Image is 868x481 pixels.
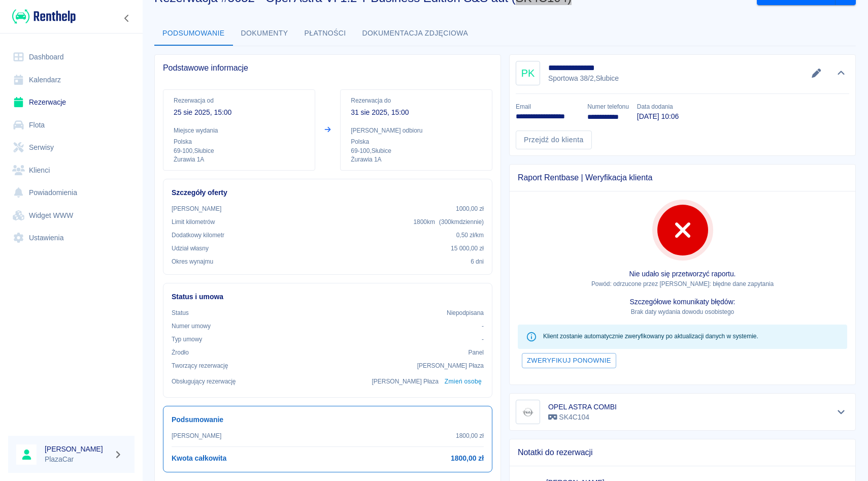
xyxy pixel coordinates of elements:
[8,227,135,249] a: Ustawienia
[174,107,305,118] p: 25 sie 2025, 15:00
[518,279,847,288] p: Powód: odrzucone przez [PERSON_NAME]: błędne dane zapytania
[296,21,354,46] button: Płatności
[174,126,305,135] p: Miejsce wydania
[45,454,110,465] p: PlazaCar
[172,244,209,253] p: Udział własny
[548,73,621,84] p: Sportowa 38/2 , Słubice
[8,204,135,227] a: Widget WWW
[351,126,482,135] p: [PERSON_NAME] odbioru
[439,218,484,226] span: ( 300 km dziennie )
[8,91,135,114] a: Rezerwacje
[174,137,305,146] p: Polska
[372,377,439,386] p: [PERSON_NAME] Płaza
[233,21,296,46] button: Dokumenty
[172,348,189,357] p: Żrodło
[172,204,221,213] p: [PERSON_NAME]
[154,21,233,46] button: Podsumowanie
[518,447,847,458] span: Notatki do rezerwacji
[637,111,679,122] p: [DATE] 10:06
[163,63,492,73] span: Podstawowe informacje
[172,322,211,331] p: Numer umowy
[354,21,477,46] button: Dokumentacja zdjęciowa
[443,374,484,389] button: Zmień osobę
[413,217,484,227] p: 1800 km
[172,453,226,464] h6: Kwota całkowita
[518,402,538,422] img: Image
[351,107,482,118] p: 31 sie 2025, 15:00
[631,308,734,315] span: Brak daty wydania dowodu osobistego
[351,96,482,105] p: Rezerwacja do
[543,328,758,346] div: Klient zostanie automatycznie zweryfikowany po aktualizacji danych w systemie.
[548,402,617,412] h6: OPEL ASTRA COMBI
[172,377,236,386] p: Obsługujący rezerwację
[119,12,135,25] button: Zwiń nawigację
[8,46,135,69] a: Dashboard
[174,146,305,155] p: 69-100 , Słubice
[469,348,484,357] p: Panel
[12,8,76,25] img: Renthelp logo
[174,155,305,164] p: Żurawia 1A
[172,414,484,425] h6: Podsumowanie
[456,204,484,213] p: 1000,00 zł
[808,66,825,80] button: Edytuj dane
[172,431,221,440] p: [PERSON_NAME]
[174,96,305,105] p: Rezerwacja od
[45,444,110,454] h6: [PERSON_NAME]
[587,102,628,111] p: Numer telefonu
[482,335,484,344] p: -
[351,137,482,146] p: Polska
[451,244,484,253] p: 15 000,00 zł
[482,322,484,331] p: -
[516,61,540,85] div: PK
[351,146,482,155] p: 69-100 , Słubice
[8,8,76,25] a: Renthelp logo
[833,66,850,80] button: Ukryj szczegóły
[172,335,202,344] p: Typ umowy
[451,453,484,464] h6: 1800,00 zł
[447,308,484,317] p: Niepodpisana
[522,353,616,369] button: Zweryfikuj ponownie
[516,131,592,149] a: Przejdź do klienta
[518,297,847,307] p: Szczegółowe komunikaty błędów:
[8,136,135,159] a: Serwisy
[518,173,847,183] span: Raport Rentbase | Weryfikacja klienta
[8,114,135,137] a: Flota
[172,231,224,240] p: Dodatkowy kilometr
[172,361,228,370] p: Tworzący rezerwację
[456,231,484,240] p: 0,50 zł /km
[516,102,579,111] p: Email
[172,308,189,317] p: Status
[172,257,213,266] p: Okres wynajmu
[548,412,617,423] p: SK4C104
[8,69,135,91] a: Kalendarz
[172,187,484,198] h6: Szczegóły oferty
[518,269,847,279] p: Nie udało się przetworzyć raportu.
[8,181,135,204] a: Powiadomienia
[351,155,482,164] p: Żurawia 1A
[417,361,484,370] p: [PERSON_NAME] Płaza
[456,431,484,440] p: 1800,00 zł
[8,159,135,182] a: Klienci
[471,257,484,266] p: 6 dni
[172,292,484,302] h6: Status i umowa
[637,102,679,111] p: Data dodania
[172,217,215,227] p: Limit kilometrów
[833,405,850,419] button: Pokaż szczegóły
